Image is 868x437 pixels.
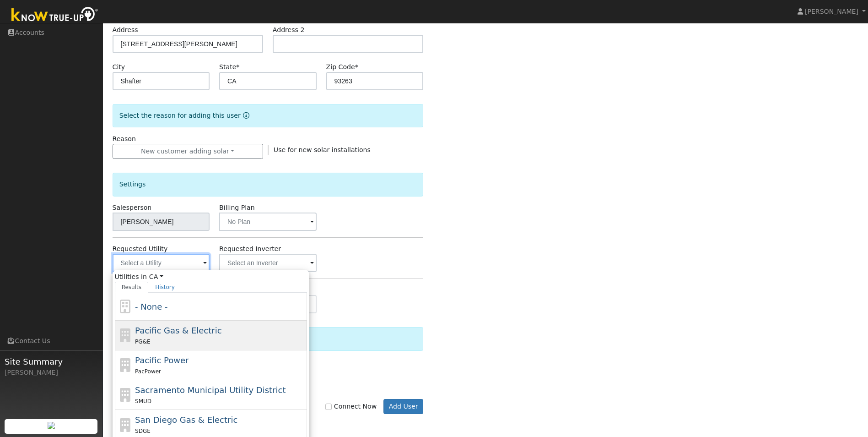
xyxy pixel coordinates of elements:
span: Pacific Gas & Electric [135,326,221,335]
label: Reason [113,134,136,144]
span: Site Summary [5,355,98,368]
label: Connect Now [325,402,377,411]
input: Select an Inverter [219,254,316,272]
label: City [113,62,125,72]
span: - None - [135,302,167,311]
span: Use for new solar installations [274,146,371,153]
a: Results [115,282,149,293]
label: State [219,62,239,72]
img: Know True-Up [7,5,103,26]
input: Select a User [113,213,210,231]
input: Select a Utility [113,254,210,272]
span: SMUD [135,398,151,404]
span: San Diego Gas & Electric [135,415,237,425]
span: Sacramento Municipal Utility District [135,385,286,395]
span: Required [236,63,239,71]
button: New customer adding solar [113,144,263,159]
label: Billing Plan [219,203,255,213]
a: History [148,282,182,293]
div: Select the reason for adding this user [113,104,424,127]
input: Connect Now [325,404,332,410]
span: SDGE [135,428,151,434]
label: Address [113,25,138,35]
span: Utilities in [115,272,307,282]
input: No Plan [219,213,316,231]
label: Zip Code [326,62,358,72]
span: Required [355,63,358,71]
button: Add User [383,399,423,415]
span: [PERSON_NAME] [805,8,858,15]
div: Settings [113,173,424,196]
label: Requested Utility [113,244,168,254]
span: PacPower [135,368,161,375]
a: CA [149,272,163,282]
a: Reason for new user [241,112,249,119]
span: Pacific Power [135,355,189,365]
label: Address 2 [273,25,305,35]
label: Requested Inverter [219,244,281,254]
span: PG&E [135,339,150,345]
img: retrieve [48,422,55,429]
div: [PERSON_NAME] [5,368,98,377]
label: Salesperson [113,203,152,213]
